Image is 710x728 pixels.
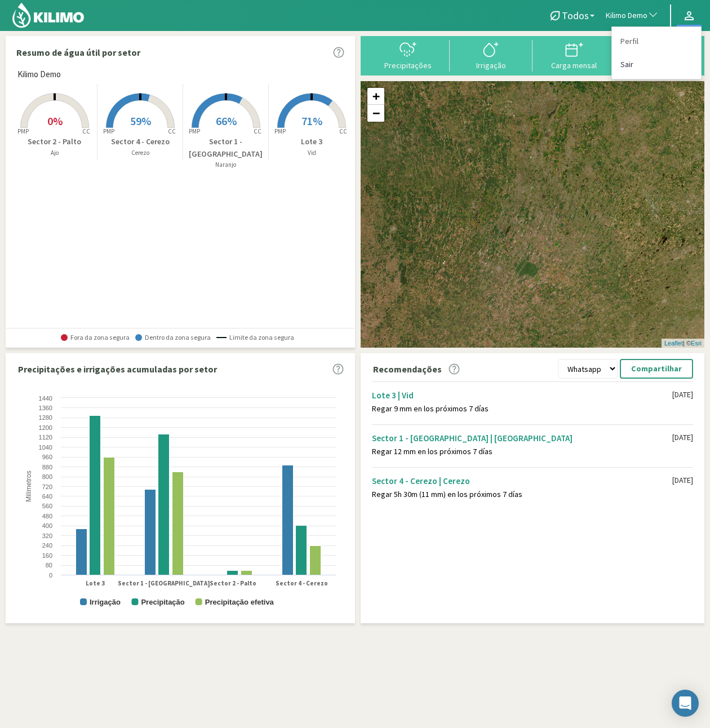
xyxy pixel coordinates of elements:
p: Naranjo [183,160,268,170]
text: Sector 1 - [GEOGRAPHIC_DATA] [118,579,210,588]
button: Precipitações [366,40,450,70]
div: [DATE] [672,476,693,485]
text: Precipitação efetiva [205,598,274,606]
div: | © [662,339,704,348]
div: Open Intercom Messenger [672,690,699,717]
p: Precipitações e irrigações acumuladas por setor [18,362,217,376]
span: 0% [47,114,63,128]
button: Irrigação [450,40,533,70]
span: 71% [301,114,322,128]
tspan: CC [168,127,176,135]
div: [DATE] [672,390,693,399]
a: Sair [612,53,701,76]
text: 1280 [39,414,52,421]
p: Vid [269,148,354,158]
p: Ajo [12,148,97,158]
text: 880 [42,464,52,470]
button: Kilimo Demo [600,3,664,28]
text: 80 [46,562,52,569]
text: Irrigação [90,598,121,606]
text: Milímetros [25,471,33,502]
div: Carga mensal [536,61,613,69]
div: [DATE] [672,433,693,442]
text: 800 [42,473,52,480]
span: Limite da zona segura [216,334,294,341]
tspan: CC [82,127,90,135]
text: 240 [42,542,52,549]
text: 560 [42,503,52,509]
text: 1200 [39,424,52,431]
text: 960 [42,454,52,460]
a: Zoom out [367,105,384,122]
tspan: PMP [274,127,286,135]
p: Cerezo [97,148,183,158]
text: 160 [42,552,52,559]
span: 66% [216,114,237,128]
a: Esri [691,340,702,347]
p: Sector 1 - [GEOGRAPHIC_DATA] [183,136,268,160]
button: Carga mensal [532,40,616,70]
tspan: CC [254,127,261,135]
p: Compartilhar [631,362,682,375]
div: Regar 9 mm en los próximos 7 días [372,404,672,414]
span: Kilimo Demo [606,10,647,21]
p: Recomendações [373,362,442,376]
text: 480 [42,513,52,520]
p: Sector 2 - Palto [12,136,97,148]
text: 1440 [39,395,52,402]
tspan: PMP [103,127,114,135]
a: Leaflet [664,340,683,347]
p: Lote 3 [269,136,354,148]
span: 59% [130,114,151,128]
tspan: PMP [17,127,28,135]
a: Perfil [612,30,701,53]
span: Dentro da zona segura [135,334,211,341]
text: Sector 2 - Palto [210,579,256,587]
text: 400 [42,522,52,529]
div: Regar 12 mm en los próximos 7 días [372,447,672,456]
p: Sector 4 - Cerezo [97,136,183,148]
text: 1360 [39,405,52,411]
p: Resumo de água útil por setor [16,46,140,59]
div: Sector 4 - Cerezo | Cerezo [372,476,672,486]
div: Lote 3 | Vid [372,390,672,401]
div: Sector 1 - [GEOGRAPHIC_DATA] | [GEOGRAPHIC_DATA] [372,433,672,443]
span: Kilimo Demo [17,68,61,81]
text: 720 [42,483,52,490]
tspan: PMP [188,127,199,135]
img: Kilimo [11,2,85,29]
button: Compartilhar [620,359,693,379]
div: Regar 5h 30m (11 mm) en los próximos 7 días [372,490,672,499]
div: Precipitações [370,61,446,69]
text: 1040 [39,444,52,451]
text: 640 [42,493,52,500]
text: 0 [49,572,52,579]
text: Precipitação [141,598,184,606]
text: 320 [42,532,52,539]
span: Todos [562,10,589,21]
span: Fora da zona segura [61,334,130,341]
a: Zoom in [367,88,384,105]
text: Lote 3 [86,579,105,587]
text: 1120 [39,434,52,441]
text: Sector 4 - Cerezo [276,579,328,587]
tspan: CC [339,127,347,135]
div: Irrigação [453,61,530,69]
